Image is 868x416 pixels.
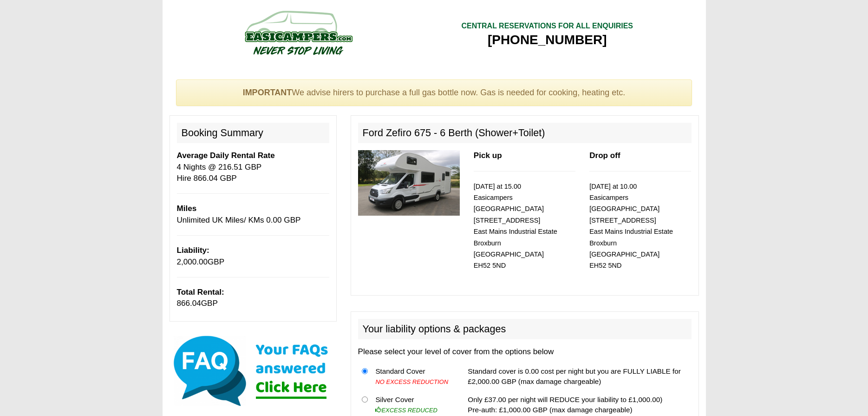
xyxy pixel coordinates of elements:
[177,150,329,184] p: 4 Nights @ 216.51 GBP Hire 866.04 GBP
[176,79,692,106] div: We advise hirers to purchase a full gas bottle now. Gas is needed for cooking, heating etc.
[177,299,201,308] span: 866.04
[358,319,692,339] h2: Your liability options & packages
[358,346,692,357] p: Please select your level of cover from the options below
[375,378,448,385] i: NO EXCESS REDUCTION
[461,21,633,32] div: CENTRAL RESERVATIONS FOR ALL ENQUIRIES
[177,245,329,268] p: GBP
[177,204,197,213] b: Miles
[243,88,292,97] strong: IMPORTANT
[375,407,437,414] i: EXCESS REDUCED
[177,151,275,160] b: Average Daily Rental Rate
[177,123,329,143] h2: Booking Summary
[358,150,460,216] img: 330.jpg
[177,258,208,266] span: 2,000.00
[177,287,329,310] p: GBP
[177,288,224,297] b: Total Rental:
[461,32,633,48] div: [PHONE_NUMBER]
[589,183,673,270] small: [DATE] at 10.00 Easicampers [GEOGRAPHIC_DATA] [STREET_ADDRESS] East Mains Industrial Estate Broxb...
[170,334,337,408] img: Click here for our most common FAQs
[474,183,557,270] small: [DATE] at 15.00 Easicampers [GEOGRAPHIC_DATA] [STREET_ADDRESS] East Mains Industrial Estate Broxb...
[474,151,502,160] b: Pick up
[589,151,620,160] b: Drop off
[210,7,386,58] img: campers-checkout-logo.png
[177,203,329,226] p: Unlimited UK Miles/ KMs 0.00 GBP
[372,363,454,391] td: Standard Cover
[358,123,692,143] h2: Ford Zefiro 675 - 6 Berth (Shower+Toilet)
[177,246,209,255] b: Liability:
[464,363,691,391] td: Standard cover is 0.00 cost per night but you are FULLY LIABLE for £2,000.00 GBP (max damage char...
